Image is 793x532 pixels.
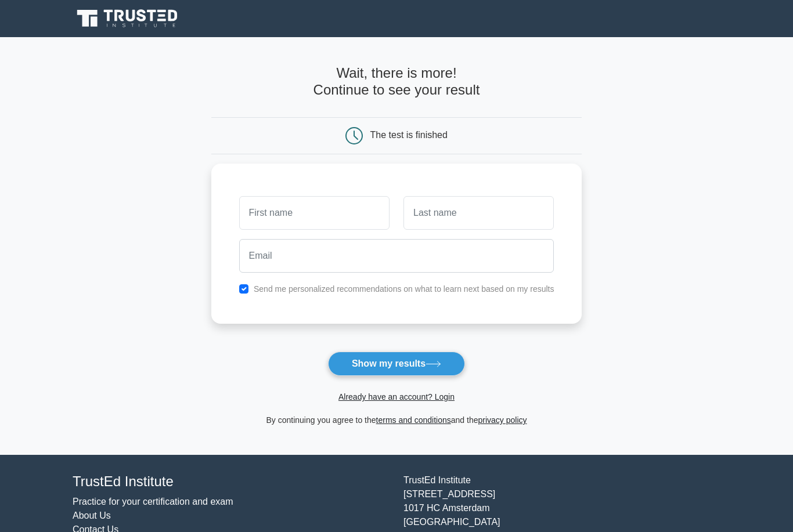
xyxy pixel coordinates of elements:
[328,352,465,376] button: Show my results
[239,239,554,273] input: Email
[254,284,554,294] label: Send me personalized recommendations on what to learn next based on my results
[478,415,527,425] a: privacy policy
[370,130,448,140] div: The test is finished
[338,392,455,401] a: Already have an account? Login
[204,413,589,427] div: By continuing you agree to the and the
[73,497,233,506] a: Practice for your certification and exam
[239,196,390,230] input: First name
[73,473,390,490] h4: TrustEd Institute
[376,415,451,425] a: terms and conditions
[73,511,111,520] a: About Us
[211,65,582,99] h4: Wait, there is more! Continue to see your result
[403,196,554,230] input: Last name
